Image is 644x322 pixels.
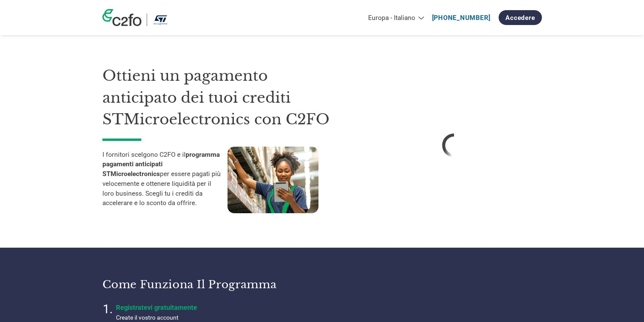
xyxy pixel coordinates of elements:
h1: Ottieni un pagamento anticipato dei tuoi crediti STMicroelectronics con C2FO [102,65,346,130]
p: I fornitori scelgono C2FO e il per essere pagati più velocemente e ottenere liquidità per il loro... [102,150,228,208]
img: c2fo logo [102,9,142,26]
p: Create il vostro account [116,313,285,322]
a: [PHONE_NUMBER] [432,14,491,22]
strong: programma pagamenti anticipati STMicroelectronics [102,151,220,178]
h4: Registratevi gratuitamente [116,303,285,312]
img: supply chain worker [228,147,318,213]
a: Accedere [499,10,542,25]
h3: Come funziona il programma [102,278,314,291]
img: STMicroelectronics [152,14,169,26]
